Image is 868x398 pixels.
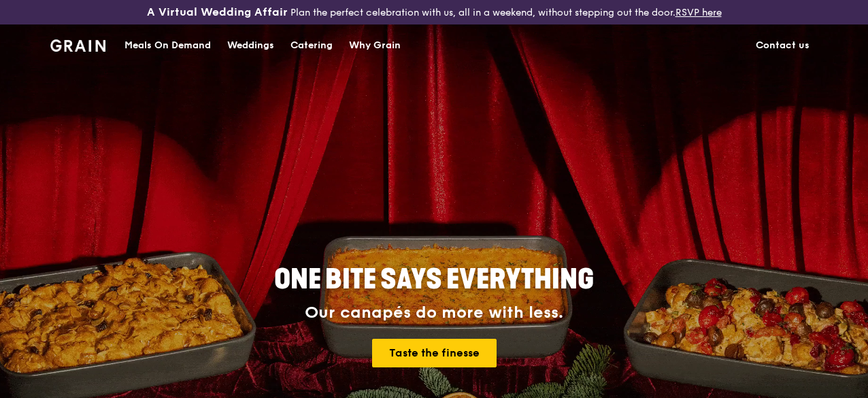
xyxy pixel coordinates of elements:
div: Our canapés do more with less. [189,303,679,322]
div: Plan the perfect celebration with us, all in a weekend, without stepping out the door. [145,5,724,19]
img: Grain [50,39,105,52]
a: Contact us [748,25,818,66]
a: Catering [282,25,341,66]
div: Weddings [227,25,274,66]
a: RSVP here [675,7,722,18]
h3: A Virtual Wedding Affair [147,5,288,19]
a: Taste the finesse [372,339,497,367]
a: Weddings [219,25,282,66]
a: Why Grain [341,25,409,66]
div: Why Grain [349,25,401,66]
a: GrainGrain [50,24,105,65]
div: Meals On Demand [124,25,211,66]
span: ONE BITE SAYS EVERYTHING [274,263,594,296]
div: Catering [290,25,333,66]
